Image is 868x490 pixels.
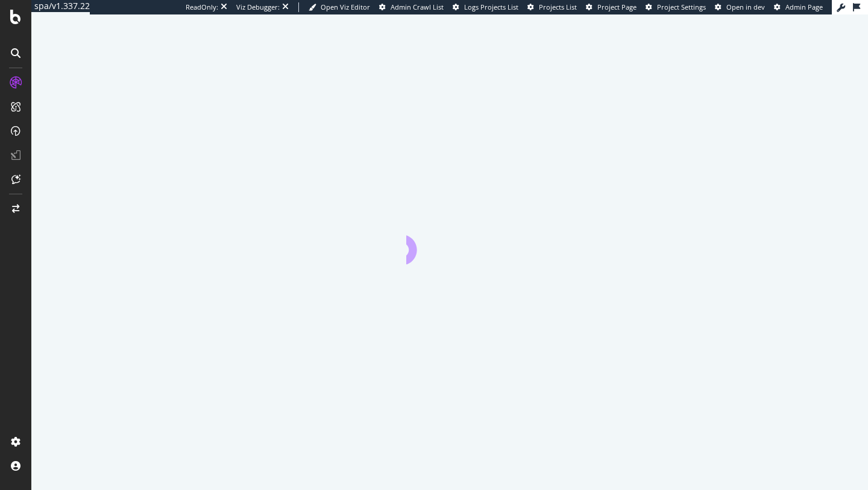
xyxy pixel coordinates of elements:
[464,2,518,11] span: Logs Projects List
[646,2,706,12] a: Project Settings
[586,2,637,12] a: Project Page
[726,2,765,11] span: Open in dev
[236,2,280,12] div: Viz Debugger:
[539,2,577,11] span: Projects List
[715,2,765,12] a: Open in dev
[321,2,370,11] span: Open Viz Editor
[406,221,493,264] div: animation
[527,2,577,12] a: Projects List
[309,2,370,12] a: Open Viz Editor
[597,2,637,11] span: Project Page
[379,2,444,12] a: Admin Crawl List
[657,2,706,11] span: Project Settings
[186,2,218,12] div: ReadOnly:
[774,2,823,12] a: Admin Page
[391,2,444,11] span: Admin Crawl List
[785,2,823,11] span: Admin Page
[453,2,518,12] a: Logs Projects List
